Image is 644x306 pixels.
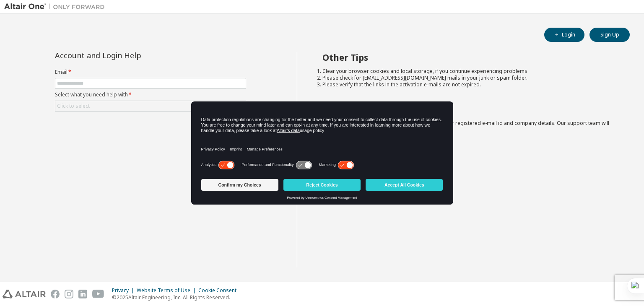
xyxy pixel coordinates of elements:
li: Clear your browser cookies and local storage, if you continue experiencing problems. [322,68,615,75]
label: Select what you need help with [55,91,246,98]
button: Sign Up [589,28,630,42]
p: © 2025 Altair Engineering, Inc. All Rights Reserved. [112,294,241,301]
img: instagram.svg [65,290,73,298]
div: Website Terms of Use [137,287,198,294]
label: Email [55,69,246,75]
button: Login [544,28,584,42]
div: Click to select [57,103,90,109]
li: Please verify that the links in the activation e-mails are not expired. [322,81,615,88]
img: youtube.svg [92,290,104,298]
div: Account and Login Help [55,52,208,59]
h2: Other Tips [322,52,615,63]
h2: Not sure how to login? [322,104,615,115]
div: Click to select [55,101,246,111]
div: Cookie Consent [198,287,241,294]
img: altair_logo.svg [3,290,46,298]
img: linkedin.svg [78,290,87,298]
img: facebook.svg [51,290,60,298]
img: Altair One [4,3,109,11]
span: with a brief description of the problem, your registered e-mail id and company details. Our suppo... [322,119,609,133]
li: Please check for [EMAIL_ADDRESS][DOMAIN_NAME] mails in your junk or spam folder. [322,75,615,81]
div: Privacy [112,287,137,294]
